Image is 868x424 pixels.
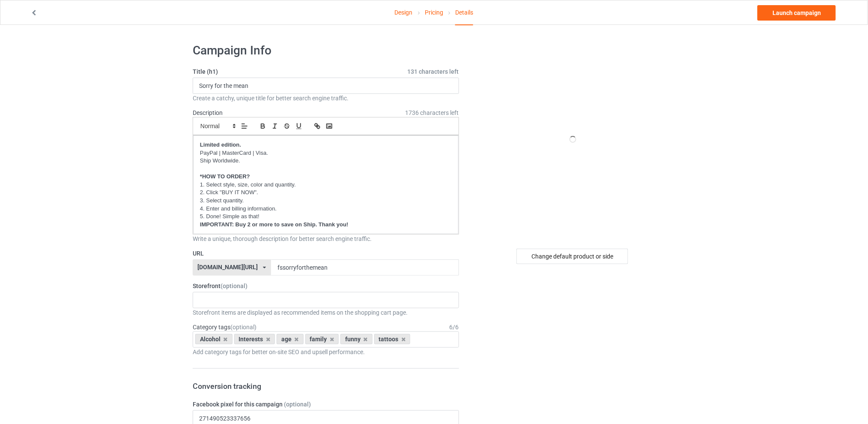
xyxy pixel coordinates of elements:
[193,43,459,58] h1: Campaign Info
[200,205,452,213] p: 4. Enter and billing information.
[193,94,459,102] div: Create a catchy, unique title for better search engine traffic.
[195,334,233,344] div: Alcohol
[193,323,257,331] label: Category tags
[193,308,459,317] div: Storefront items are displayed as recommended items on the shopping cart page.
[193,400,459,409] label: Facebook pixel for this campaign
[193,348,459,356] div: Add category tags for better on-site SEO and upsell performance.
[758,5,836,21] a: Launch campaign
[200,197,452,205] p: 3. Select quantity.
[193,109,223,116] label: Description
[277,334,304,344] div: age
[200,213,452,221] p: 5. Done! Simple as that!
[193,381,459,391] h3: Conversion tracking
[406,108,459,117] span: 1736 characters left
[455,0,473,25] div: Details
[230,324,257,331] span: (optional)
[408,67,459,76] span: 131 characters left
[193,67,459,76] label: Title (h1)
[200,173,250,180] strong: *HOW TO ORDER?
[340,334,373,344] div: funny
[193,249,459,258] label: URL
[200,221,348,228] strong: IMPORTANT: Buy 2 or more to save on Ship. Thank you!
[200,189,452,197] p: 2. Click "BUY IT NOW".
[425,0,443,24] a: Pricing
[221,283,248,289] span: (optional)
[234,334,275,344] div: Interests
[305,334,339,344] div: family
[200,181,452,189] p: 1. Select style, size, color and quantity.
[198,264,258,270] div: [DOMAIN_NAME][URL]
[193,235,459,243] div: Write a unique, thorough description for better search engine traffic.
[193,282,459,290] label: Storefront
[516,249,628,264] div: Change default product or side
[395,0,413,24] a: Design
[284,401,311,408] span: (optional)
[200,141,241,148] strong: Limited edition.
[200,149,452,157] p: PayPal | MasterCard | Visa.
[200,157,452,165] p: Ship Worldwide.
[450,323,459,331] div: 6 / 6
[374,334,411,344] div: tattoos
